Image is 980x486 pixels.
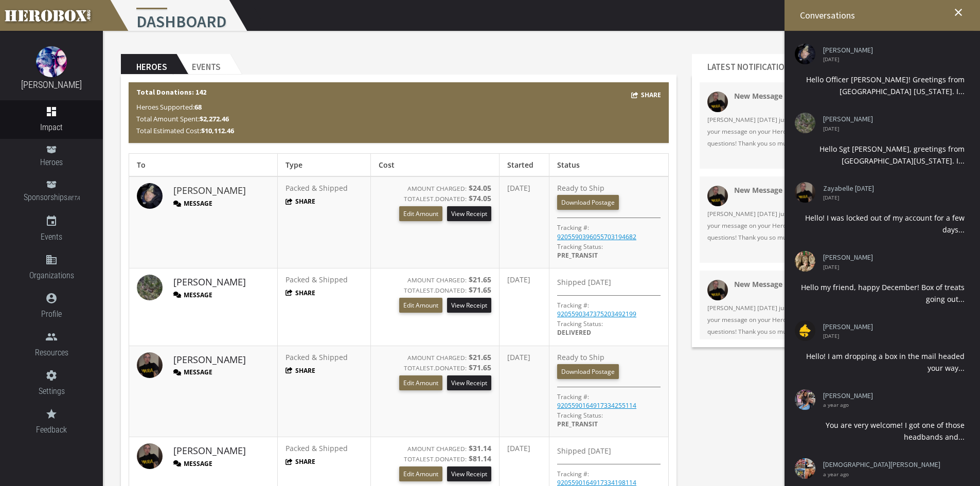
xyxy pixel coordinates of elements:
[404,194,467,203] small: TOTAL DONATED:
[286,197,315,206] button: Share
[557,251,598,260] span: PRE_TRANSIT
[286,366,315,375] button: Share
[734,279,827,289] strong: New Message on Herobox
[707,208,947,243] span: [PERSON_NAME] [DATE] just sent you a new message on Herobox. You can view your message on your He...
[36,46,67,77] img: image
[734,185,827,195] strong: New Message on Herobox
[557,277,611,287] span: Shipped [DATE]
[121,54,176,75] h2: Heroes
[370,154,499,177] th: Cost
[499,176,549,268] td: [DATE]
[795,350,965,374] div: Hello! I am dropping a box in the mail headed your way...
[499,268,549,346] td: [DATE]
[557,328,591,337] span: DELIVERED
[136,114,229,123] span: Total Amount Spent:
[499,154,549,177] th: Started
[792,177,967,243] li: Zayabelle [DATE] [DATE] Hello! I was locked out of my account for a few days...
[407,184,467,192] small: AMOUNT CHARGED:
[201,126,234,135] b: $10,112.46
[447,206,491,221] a: View Receipt
[707,92,728,112] img: 32769-202410241002170400.png
[557,446,611,456] span: Shipped [DATE]
[469,363,491,372] b: $71.65
[469,193,491,203] b: $74.05
[423,194,435,203] span: EST.
[823,185,957,192] a: Zayabelle [DATE]
[469,275,491,284] b: $21.65
[173,368,212,376] button: Message
[447,298,491,313] a: View Receipt
[823,472,957,477] span: a year ago
[557,420,598,428] span: PRE_TRANSIT
[469,454,491,463] b: $81.14
[176,54,230,75] h2: Events
[631,89,661,101] button: Share
[137,183,163,209] img: image
[823,195,957,200] span: [DATE]
[399,298,442,313] button: Edit Amount
[469,183,491,193] b: $24.05
[795,419,965,443] div: You are very welcome! I got one of those headbands and...
[707,302,947,337] span: [PERSON_NAME] [DATE] just sent you a new message on Herobox. You can view your message on your He...
[136,102,202,112] span: Heroes Supported:
[286,457,315,466] button: Share
[707,337,947,349] a: Open Chat
[173,199,212,208] button: Message
[707,243,947,255] a: Open Chat
[447,466,491,481] a: View Receipt
[707,186,728,206] img: 32769-202410241002170400.png
[404,286,467,294] small: TOTAL DONATED:
[707,114,947,149] span: [PERSON_NAME] [DATE] just sent you a new message on Herobox. You can view your message on your He...
[423,286,435,294] span: EST.
[823,392,957,400] a: [PERSON_NAME]
[404,364,467,372] small: TOTAL DONATED:
[286,352,348,362] span: Packed & Shipped
[423,455,435,463] span: EST.
[823,461,957,469] a: [DEMOGRAPHIC_DATA][PERSON_NAME]
[404,455,467,463] small: TOTAL DONATED:
[278,154,371,177] th: Type
[173,459,212,468] button: Message
[129,154,278,177] th: To
[407,444,467,453] small: AMOUNT CHARGED:
[557,242,603,251] span: Tracking Status:
[129,82,669,143] div: Total Donations: 142
[557,301,589,310] p: Tracking #:
[21,79,82,90] a: [PERSON_NAME]
[557,401,636,410] a: 9205590164917334255114
[795,212,965,236] div: Hello! I was locked out of my account for a few days...
[173,353,246,367] a: [PERSON_NAME]
[707,280,728,300] img: 32769-202410241002170400.png
[823,402,957,407] span: a year ago
[137,275,163,300] img: image
[286,183,348,193] span: Packed & Shipped
[823,264,957,269] span: [DATE]
[792,246,967,312] li: [PERSON_NAME] [DATE] Hello my friend, happy December! Box of treats going out...
[557,470,589,478] p: Tracking #:
[173,291,212,299] button: Message
[399,375,442,390] button: Edit Amount
[286,289,315,297] button: Share
[800,9,855,21] span: Conversations
[792,107,967,174] li: [PERSON_NAME] [DATE] Hello Sgt [PERSON_NAME], greetings from [GEOGRAPHIC_DATA][US_STATE]. I...
[286,443,348,453] span: Packed & Shipped
[792,384,967,451] li: [PERSON_NAME] a year ago You are very welcome! I got one of those headbands and...
[557,232,636,241] a: 9205590396055703194682
[173,184,246,197] a: [PERSON_NAME]
[137,443,163,469] img: image
[407,353,467,362] small: AMOUNT CHARGED:
[734,91,827,101] strong: New Message on Herobox
[557,223,589,232] p: Tracking #:
[557,411,603,420] span: Tracking Status:
[557,392,589,401] p: Tracking #:
[469,352,491,362] b: $21.65
[67,195,80,202] small: BETA
[557,183,619,206] span: Ready to Ship
[792,315,967,382] li: [PERSON_NAME] [DATE] Hello! I am dropping a box in the mail headed your way...
[286,275,348,284] span: Packed & Shipped
[795,281,965,305] div: Hello my friend, happy December! Box of treats going out...
[823,333,957,338] span: [DATE]
[136,126,234,135] span: Total Estimated Cost:
[952,6,965,19] i: close
[557,364,619,379] a: Download Postage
